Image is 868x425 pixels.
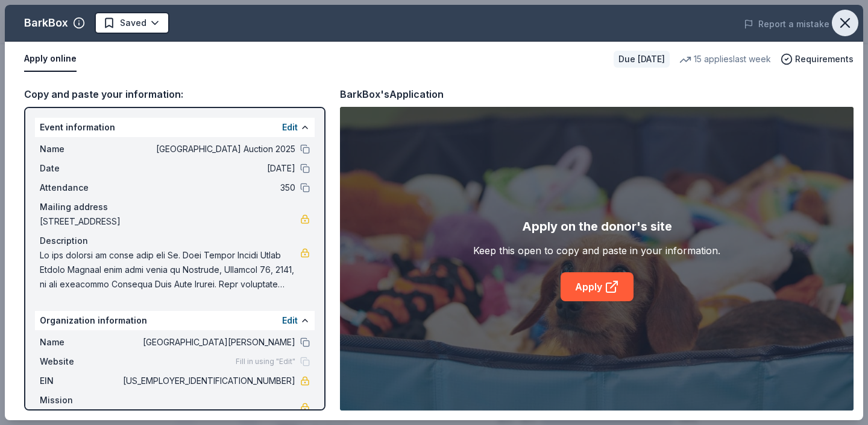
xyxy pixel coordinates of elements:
[282,313,298,328] button: Edit
[40,335,121,350] span: Name
[40,393,121,422] span: Mission statement
[121,335,295,350] span: [GEOGRAPHIC_DATA][PERSON_NAME]
[40,354,121,369] span: Website
[40,161,121,176] span: Date
[40,200,310,214] div: Mailing address
[35,311,315,330] div: Organization information
[40,181,121,195] span: Attendance
[795,52,854,66] span: Requirements
[40,214,300,229] span: [STREET_ADDRESS]
[340,86,444,102] div: BarkBox's Application
[473,243,720,258] div: Keep this open to copy and paste in your information.
[236,357,295,366] span: Fill in using "Edit"
[121,181,295,195] span: 350
[121,142,295,156] span: [GEOGRAPHIC_DATA] Auction 2025
[614,51,670,68] div: Due [DATE]
[121,374,295,388] span: [US_EMPLOYER_IDENTIFICATION_NUMBER]
[95,12,169,34] button: Saved
[40,248,300,292] span: Lo ips dolorsi am conse adip eli Se. Doei Tempor Incidi Utlab Etdolo Magnaal enim admi venia‬ qu ...
[120,16,146,30] span: Saved
[40,374,121,388] span: EIN
[35,118,315,137] div: Event information
[282,120,298,135] button: Edit
[121,161,295,176] span: [DATE]
[24,46,77,72] button: Apply online
[781,52,854,66] button: Requirements
[679,52,771,66] div: 15 applies last week
[522,217,672,236] div: Apply on the donor's site
[24,86,325,102] div: Copy and paste your information:
[40,234,310,248] div: Description
[24,13,68,33] div: BarkBox
[40,142,121,156] span: Name
[744,17,829,31] button: Report a mistake
[561,272,634,301] a: Apply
